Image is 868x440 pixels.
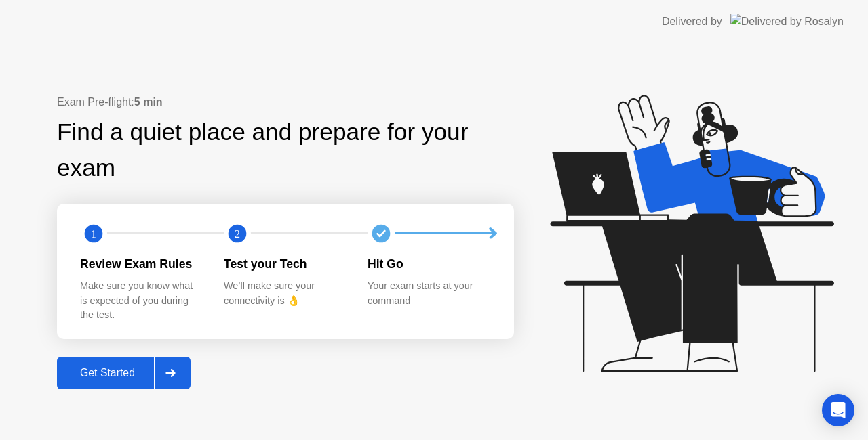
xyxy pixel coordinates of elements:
[61,367,154,379] div: Get Started
[91,227,96,240] text: 1
[224,279,346,308] div: We’ll make sure your connectivity is 👌
[134,96,163,108] b: 5 min
[224,255,346,273] div: Test your Tech
[235,227,240,240] text: 2
[822,394,854,426] div: Open Intercom Messenger
[662,14,722,30] div: Delivered by
[57,94,514,110] div: Exam Pre-flight:
[368,279,490,308] div: Your exam starts at your command
[368,255,490,273] div: Hit Go
[80,279,202,323] div: Make sure you know what is expected of you during the test.
[80,255,202,273] div: Review Exam Rules
[57,114,514,186] div: Find a quiet place and prepare for your exam
[57,357,191,389] button: Get Started
[730,14,844,29] img: Delivered by Rosalyn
